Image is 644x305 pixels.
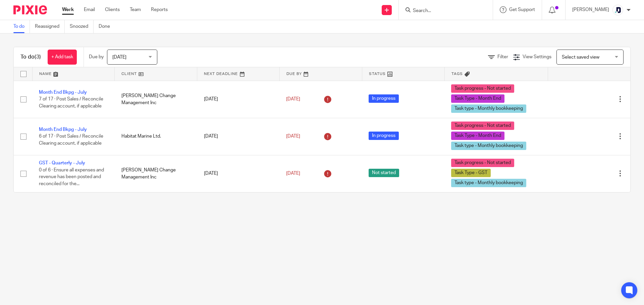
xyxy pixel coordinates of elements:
a: To do [13,20,30,33]
a: Month End Bkpg - July [39,90,87,95]
img: deximal_460x460_FB_Twitter.png [612,5,623,15]
p: Due by [89,54,104,60]
span: 0 of 6 · Ensure all expenses and revenue has been posted and reconciled for the... [39,168,104,186]
td: [PERSON_NAME] Change Management Inc [115,155,197,192]
a: Snoozed [70,20,94,33]
span: [DATE] [112,55,126,60]
a: Email [84,6,95,13]
span: Select saved view [562,55,599,60]
a: Clients [105,6,120,13]
a: Reassigned [35,20,65,33]
a: GST - Quarterly - July [39,161,85,165]
span: Task progress - Not started [451,122,514,130]
a: Month End Bkpg - July [39,127,87,132]
span: Task Type - Month End [451,94,504,103]
td: [DATE] [197,81,280,118]
span: Task Type - Month End [451,132,504,140]
span: Task Type - GST [451,169,491,177]
h1: To do [20,54,41,61]
a: Work [62,6,74,13]
span: Get Support [509,7,535,12]
span: 6 of 17 · Post Sales / Reconcile Clearing account, if applicable [39,134,103,146]
span: In progress [369,94,399,103]
a: Reports [151,6,168,13]
span: Task type - Monthly bookkeeping [451,179,526,187]
span: Filter [497,55,508,59]
span: Task type - Monthly bookkeeping [451,104,526,113]
span: 7 of 17 · Post Sales / Reconcile Clearing account, if applicable [39,97,103,108]
span: View Settings [523,55,551,59]
span: (3) [35,54,41,60]
img: Pixie [13,5,47,14]
input: Search [412,8,473,14]
span: [DATE] [286,134,300,139]
a: + Add task [48,50,77,65]
span: Task type - Monthly bookkeeping [451,142,526,150]
td: Habitat Marine Ltd. [115,118,197,155]
a: Team [130,6,141,13]
span: Task progress - Not started [451,84,514,93]
span: [DATE] [286,97,300,101]
td: [PERSON_NAME] Change Management Inc [115,81,197,118]
span: Tags [451,72,463,76]
span: In progress [369,132,399,140]
p: [PERSON_NAME] [572,6,609,13]
td: [DATE] [197,155,280,192]
a: Done [99,20,115,33]
td: [DATE] [197,118,280,155]
span: Task progress - Not started [451,159,514,167]
span: [DATE] [286,171,300,176]
span: Not started [369,169,399,177]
